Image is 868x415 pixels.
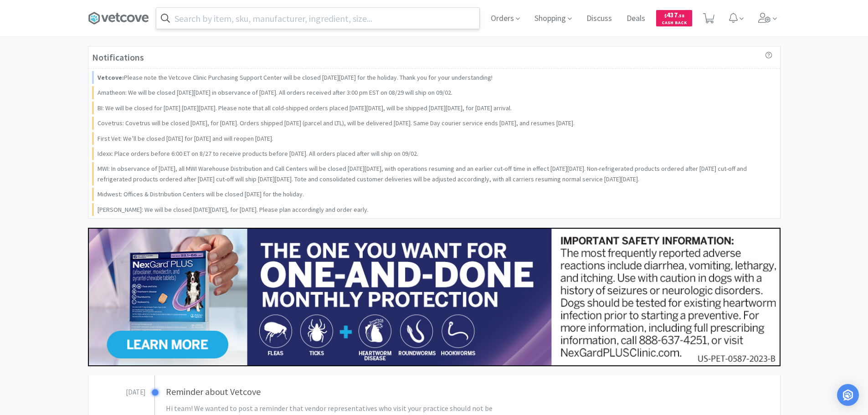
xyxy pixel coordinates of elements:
[88,228,781,366] img: 24562ba5414042f391a945fa418716b7_350.jpg
[98,87,452,97] p: Amatheon: We will be closed [DATE][DATE] in observance of [DATE]. All orders received after 3:00 ...
[98,133,273,143] p: First Vet: We’ll be closed [DATE] for [DATE] and will reopen [DATE].
[98,205,369,215] p: [PERSON_NAME]: We will be closed [DATE][DATE], for [DATE]. Please plan accordingly and order early.
[662,20,687,26] span: Cash Back
[623,15,649,23] a: Deals
[664,10,684,19] span: 437
[98,118,575,128] p: Covetrus: Covetrus will be closed [DATE], for [DATE]. Orders shipped [DATE] (parcel and LTL), wil...
[156,8,479,29] input: Search by item, sku, manufacturer, ingredient, size...
[678,13,684,19] span: . 58
[98,149,418,159] p: Idexx: Place orders before 6:00 ET on 8/27 to receive products before [DATE]. All orders placed a...
[98,103,512,113] p: BI: We will be closed for [DATE] [DATE][DATE]. Please note that all cold-shipped orders placed [D...
[92,50,144,65] h3: Notifications
[837,384,859,406] div: Open Intercom Messenger
[656,6,692,31] a: $437.58Cash Back
[98,164,773,184] p: MWI: In observance of [DATE], all MWI Warehouse Distribution and Call Centers will be closed [DAT...
[166,384,550,399] h3: Reminder about Vetcove
[98,72,493,82] p: Please note the Vetcove Clinic Purchasing Support Center will be closed [DATE][DATE] for the holi...
[88,384,145,398] h3: [DATE]
[583,15,616,23] a: Discuss
[98,73,124,82] strong: Vetcove:
[664,13,667,19] span: $
[98,189,304,199] p: Midwest: Offices & Distribution Centers will be closed [DATE] for the holiday.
